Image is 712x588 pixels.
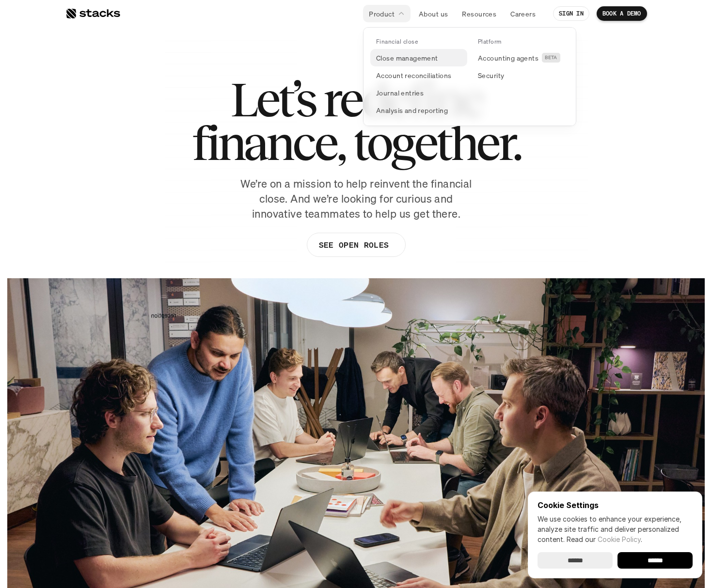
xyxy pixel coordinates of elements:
[192,78,521,165] h1: Let’s redefine finance, together.
[598,535,641,543] a: Cookie Policy
[413,5,454,22] a: About us
[419,9,448,19] p: About us
[369,9,395,19] p: Product
[318,238,388,252] p: SEE OPEN ROLES
[456,5,502,22] a: Resources
[376,88,424,98] p: Journal entries
[376,105,448,115] p: Analysis and reporting
[370,84,467,101] a: Journal entries
[472,66,569,84] a: Security
[370,66,467,84] a: Account reconciliations
[376,38,418,45] p: Financial close
[462,9,496,19] p: Resources
[538,501,693,509] p: Cookie Settings
[559,10,584,17] p: SIGN IN
[376,53,438,63] p: Close management
[510,9,536,19] p: Careers
[545,55,557,61] h2: BETA
[306,233,405,257] a: SEE OPEN ROLES
[478,70,504,80] p: Security
[602,10,641,17] p: BOOK A DEMO
[376,70,452,80] p: Account reconciliations
[472,49,569,66] a: Accounting agentsBETA
[505,5,541,22] a: Careers
[235,176,477,221] p: We’re on a mission to help reinvent the financial close. And we’re looking for curious and innova...
[567,535,642,543] span: Read our .
[538,514,693,544] p: We use cookies to enhance your experience, analyze site traffic and deliver personalized content.
[478,38,502,45] p: Platform
[370,101,467,119] a: Analysis and reporting
[597,6,647,21] a: BOOK A DEMO
[478,53,538,63] p: Accounting agents
[370,49,467,66] a: Close management
[553,6,589,21] a: SIGN IN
